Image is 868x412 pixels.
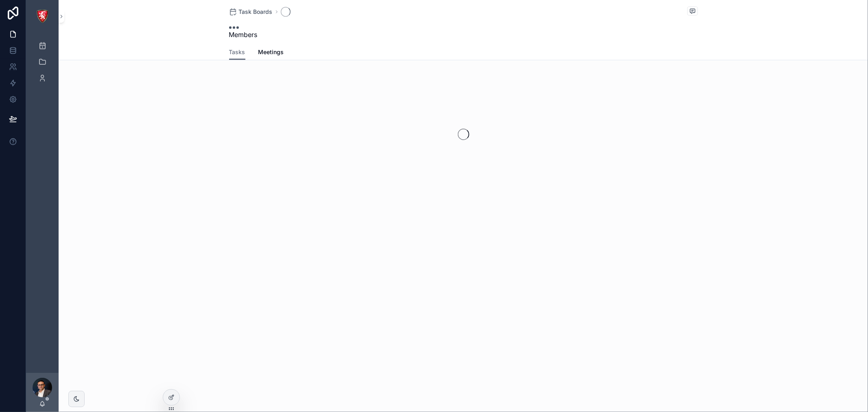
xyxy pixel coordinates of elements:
span: Tasks [229,48,245,56]
span: Meetings [258,48,284,56]
a: Tasks [229,45,245,60]
img: App logo [36,10,49,23]
a: Meetings [258,45,284,61]
a: Task Boards [229,8,273,16]
div: scrollable content [26,33,59,96]
span: Members [229,30,258,39]
span: Task Boards [239,8,273,16]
